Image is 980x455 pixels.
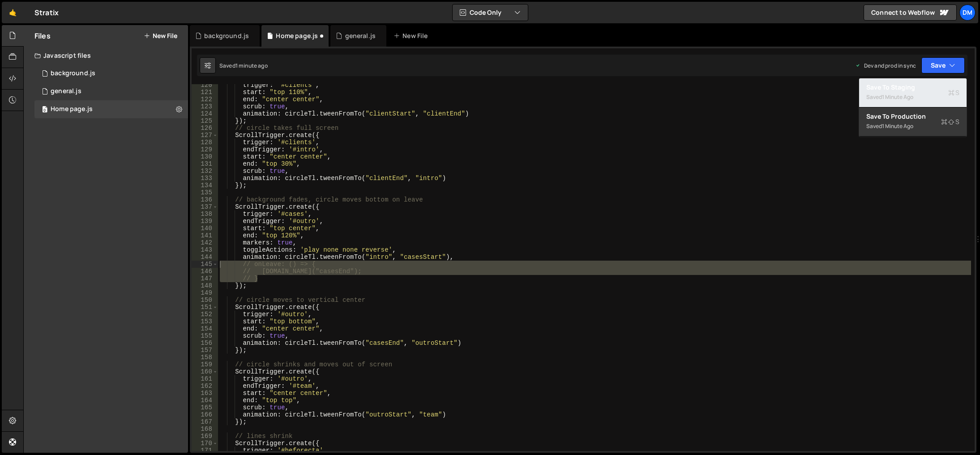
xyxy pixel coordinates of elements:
div: Saved [866,121,959,132]
div: 137 [192,203,218,210]
div: Home page.js [51,105,93,113]
div: 1 minute ago [882,122,913,130]
div: Save to Production [866,112,959,121]
div: Home page.js [276,31,318,40]
div: 133 [192,175,218,182]
div: 1 minute ago [235,62,268,69]
div: 164 [192,397,218,404]
div: 124 [192,110,218,117]
div: 166 [192,411,218,418]
div: 168 [192,425,218,433]
div: 142 [192,239,218,246]
h2: Files [34,31,51,41]
div: 149 [192,289,218,296]
div: 163 [192,390,218,397]
button: Save [921,57,965,73]
div: background.js [51,69,95,77]
div: Saved [219,62,268,69]
div: 16575/45802.js [34,82,188,100]
div: 135 [192,189,218,196]
a: 🤙 [2,2,24,23]
div: Code Only [859,78,967,137]
button: Save to ProductionS Saved1 minute ago [859,107,967,137]
div: 129 [192,146,218,153]
div: 143 [192,246,218,253]
div: 148 [192,282,218,289]
div: 131 [192,160,218,167]
div: 167 [192,418,218,425]
div: 146 [192,268,218,275]
div: 158 [192,354,218,361]
div: 141 [192,232,218,239]
div: general.js [51,87,81,95]
div: 120 [192,82,218,89]
button: Code Only [453,4,528,21]
a: Connect to Webflow [864,4,957,21]
div: 130 [192,153,218,160]
div: background.js [204,31,249,40]
span: 0 [42,107,47,114]
div: 157 [192,347,218,354]
div: Dev and prod in sync [855,62,916,69]
div: 128 [192,139,218,146]
div: 154 [192,325,218,332]
div: New File [394,31,431,40]
div: 150 [192,296,218,304]
div: 147 [192,275,218,282]
div: 139 [192,218,218,225]
div: Save to Staging [866,83,959,92]
div: 156 [192,339,218,347]
div: 121 [192,89,218,96]
button: New File [144,32,177,39]
div: 159 [192,361,218,368]
div: 153 [192,318,218,325]
a: Dm [959,4,976,21]
div: 144 [192,253,218,261]
div: 165 [192,404,218,411]
div: 123 [192,103,218,110]
div: 136 [192,196,218,203]
div: 126 [192,124,218,132]
div: 16575/45977.js [34,100,188,118]
div: 170 [192,440,218,447]
div: Javascript files [24,47,188,64]
div: 134 [192,182,218,189]
div: 162 [192,382,218,390]
div: 122 [192,96,218,103]
div: 152 [192,311,218,318]
div: 16575/45066.js [34,64,188,82]
div: 160 [192,368,218,375]
div: 1 minute ago [882,93,913,101]
div: Saved [866,92,959,103]
span: S [941,117,959,126]
div: 155 [192,332,218,339]
div: 171 [192,447,218,454]
div: 125 [192,117,218,124]
div: Stratix [34,7,59,18]
div: 169 [192,433,218,440]
span: S [948,88,959,97]
div: 151 [192,304,218,311]
div: 140 [192,225,218,232]
div: 161 [192,375,218,382]
div: 138 [192,210,218,218]
div: 145 [192,261,218,268]
button: Save to StagingS Saved1 minute ago [859,78,967,107]
div: 127 [192,132,218,139]
div: general.js [345,31,376,40]
div: 132 [192,167,218,175]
